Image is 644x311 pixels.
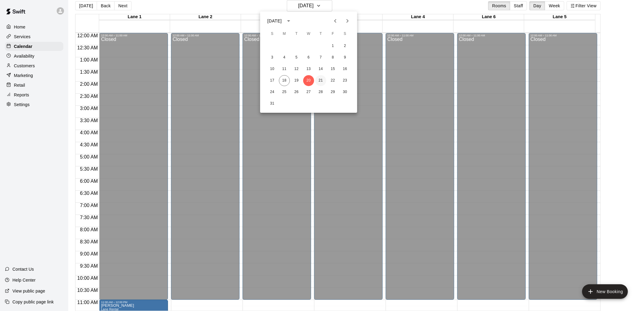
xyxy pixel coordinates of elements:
button: 12 [291,64,302,75]
button: 24 [267,87,278,98]
div: [DATE] [267,18,282,24]
span: Wednesday [303,28,314,40]
button: Next month [341,15,354,27]
button: 3 [267,52,278,63]
button: 22 [327,75,338,86]
button: 18 [279,75,290,86]
button: 2 [340,41,351,52]
button: 28 [315,87,326,98]
button: 8 [327,52,338,63]
span: Tuesday [291,28,302,40]
button: 10 [267,64,278,75]
button: 9 [340,52,351,63]
button: 14 [315,64,326,75]
button: 31 [267,98,278,109]
button: 25 [279,87,290,98]
span: Saturday [340,28,351,40]
button: 1 [327,41,338,52]
span: Monday [279,28,290,40]
span: Friday [327,28,338,40]
button: 23 [340,75,351,86]
button: calendar view is open, switch to year view [283,16,294,26]
span: Sunday [267,28,278,40]
span: Thursday [315,28,326,40]
button: 11 [279,64,290,75]
button: 6 [303,52,314,63]
button: 15 [327,64,338,75]
button: 16 [340,64,351,75]
button: 5 [291,52,302,63]
button: 29 [327,87,338,98]
button: 27 [303,87,314,98]
button: 21 [315,75,326,86]
button: 7 [315,52,326,63]
button: 17 [267,75,278,86]
button: 4 [279,52,290,63]
button: 13 [303,64,314,75]
button: 19 [291,75,302,86]
button: Previous month [329,15,341,27]
button: 20 [303,75,314,86]
button: 30 [340,87,351,98]
button: 26 [291,87,302,98]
